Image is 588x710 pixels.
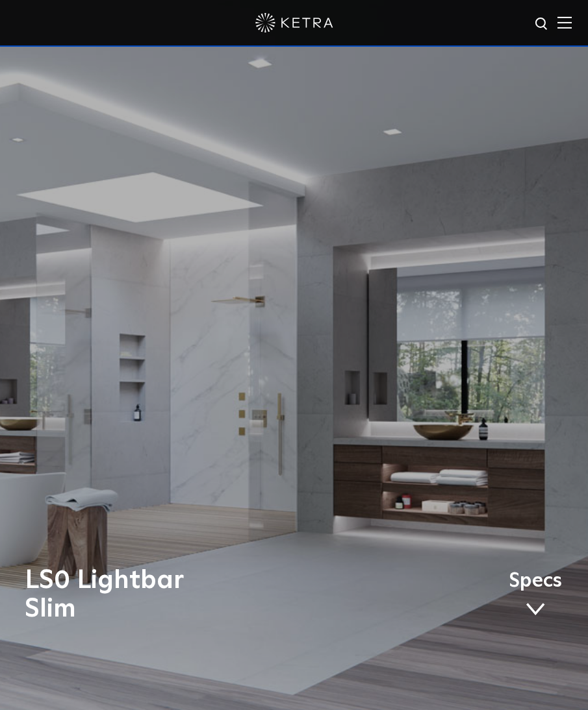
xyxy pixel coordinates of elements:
a: Specs [509,573,562,620]
img: ketra-logo-2019-white [255,13,333,32]
img: search icon [534,16,550,32]
h1: LS0 Lightbar Slim [25,566,392,623]
img: Hamburger%20Nav.svg [557,16,572,29]
span: Specs [509,573,562,590]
